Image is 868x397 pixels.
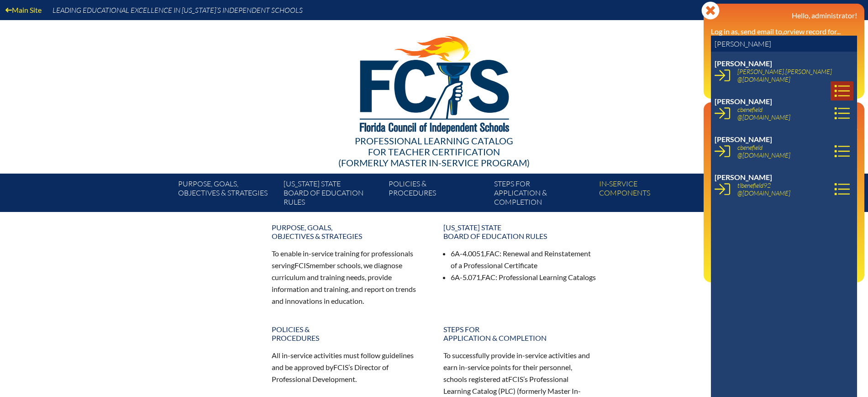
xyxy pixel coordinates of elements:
li: 6A-4.0051, : Renewal and Reinstatement of a Professional Certificate [451,248,597,271]
a: Policies &Procedures [385,177,490,212]
img: FCISlogo221.eps [340,20,528,145]
span: FCIS [333,363,348,371]
span: FAC [482,273,495,281]
span: [PERSON_NAME] [715,135,772,143]
span: for Teacher Certification [368,146,500,157]
a: tlbenefield92@[DOMAIN_NAME] [734,180,794,199]
a: Steps forapplication & completion [438,321,602,346]
span: PLC [500,386,513,395]
span: FCIS [295,261,310,270]
a: Main Site [2,4,45,16]
svg: Log out [850,267,857,275]
p: To enable in-service training for professionals serving member schools, we diagnose curriculum an... [272,248,425,307]
a: PLC Coordinator [US_STATE] Council of Independent Schools since [DATE] [707,191,852,220]
li: 6A-5.071, : Professional Learning Catalogs [451,271,597,283]
p: All in-service activities must follow guidelines and be approved by ’s Director of Professional D... [272,349,425,385]
a: User infoReports [707,74,747,86]
span: [PERSON_NAME] [715,59,772,68]
a: Policies &Procedures [266,321,431,346]
div: Professional Learning Catalog (formerly Master In-service Program) [171,135,697,168]
a: [PERSON_NAME].[PERSON_NAME]@[DOMAIN_NAME] [734,66,836,85]
a: Email passwordEmail &password [707,141,745,171]
span: FCIS [508,375,523,383]
a: In-servicecomponents [595,177,700,212]
span: [PERSON_NAME] [715,97,772,106]
a: User infoEE Control Panel [707,58,777,70]
span: FAC [486,249,500,258]
a: [US_STATE] StateBoard of Education rules [438,219,602,244]
label: Log in as, send email to, view record for... [711,27,841,36]
a: cbenefield@[DOMAIN_NAME] [734,142,794,161]
a: cbenefield@[DOMAIN_NAME] [734,104,794,123]
a: [US_STATE] StateBoard of Education rules [280,177,385,212]
i: or [784,27,790,36]
a: Purpose, goals,objectives & strategies [266,219,431,244]
svg: Close [701,1,720,20]
h3: Hello, administrator! [711,11,857,20]
a: Purpose, goals,objectives & strategies [174,177,279,212]
a: Steps forapplication & completion [490,177,595,212]
a: Director of Professional Development [US_STATE] Council of Independent Schools since [DATE] [707,224,852,254]
span: [PERSON_NAME] [715,173,772,181]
